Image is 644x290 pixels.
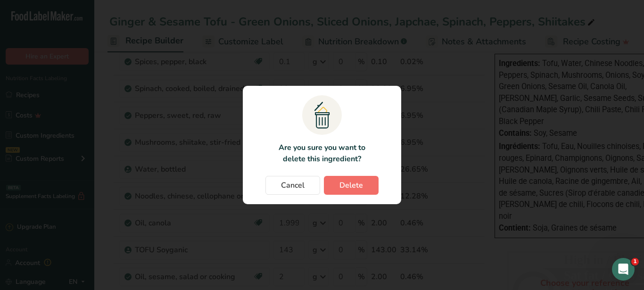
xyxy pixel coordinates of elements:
[273,142,371,165] p: Are you sure you want to delete this ingredient?
[612,258,635,281] iframe: Intercom live chat
[281,180,305,191] span: Cancel
[339,180,363,191] span: Delete
[631,258,639,265] span: 1
[265,176,320,195] button: Cancel
[324,176,379,195] button: Delete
